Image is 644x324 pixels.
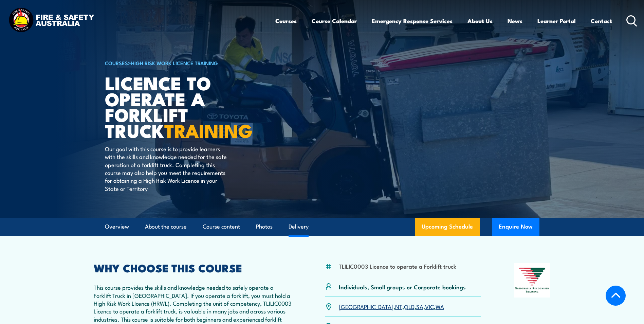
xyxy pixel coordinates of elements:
a: Delivery [289,218,309,236]
h6: > [105,59,273,67]
a: Courses [275,12,297,30]
a: Emergency Response Services [372,12,453,30]
a: NT [395,302,402,310]
strong: TRAINING [164,116,253,144]
a: VIC [425,302,434,310]
a: About the course [145,218,187,236]
li: TLILIC0003 Licence to operate a Forklift truck [339,262,456,270]
a: Course Calendar [312,12,357,30]
a: SA [416,302,423,310]
a: QLD [404,302,415,310]
p: Individuals, Small groups or Corporate bookings [339,283,466,291]
a: News [508,12,522,30]
a: Upcoming Schedule [415,218,480,236]
a: About Us [467,12,493,30]
a: Contact [591,12,612,30]
a: [GEOGRAPHIC_DATA] [339,302,393,310]
button: Enquire Now [492,218,539,236]
p: Our goal with this course is to provide learners with the skills and knowledge needed for the saf... [105,145,229,192]
img: Nationally Recognised Training logo. [514,263,551,298]
a: Learner Portal [537,12,576,30]
a: High Risk Work Licence Training [131,59,218,67]
h1: Licence to operate a forklift truck [105,75,273,138]
h2: WHY CHOOSE THIS COURSE [94,263,292,272]
a: Photos [256,218,273,236]
a: COURSES [105,59,128,67]
a: Overview [105,218,129,236]
a: WA [436,302,444,310]
p: , , , , , [339,303,444,310]
a: Course content [203,218,240,236]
